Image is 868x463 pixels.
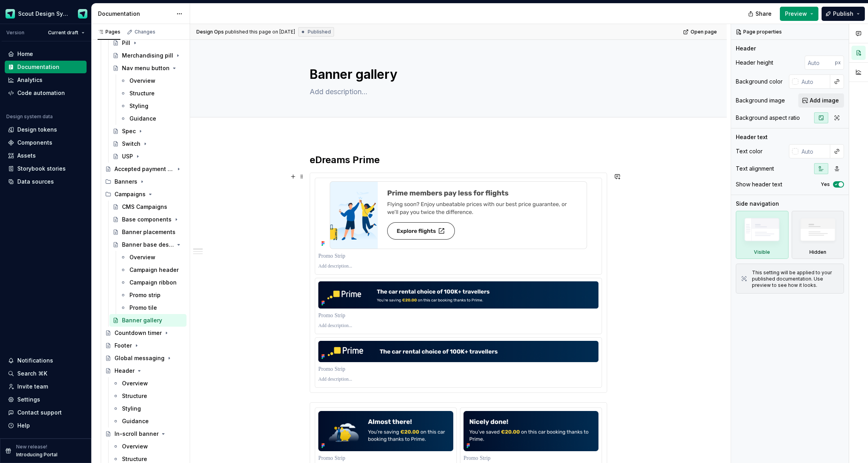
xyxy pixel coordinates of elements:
[122,417,149,425] div: Guidance
[129,115,156,123] div: Guidance
[122,203,167,211] div: CMS Campaigns
[5,419,87,432] button: Help
[109,314,187,327] a: Banner gallery
[225,29,295,35] div: published this page on [DATE]
[736,114,800,122] div: Background aspect ratio
[310,154,607,166] h2: eDreams Prime
[17,126,57,134] div: Design tokens
[117,251,187,264] a: Overview
[798,74,830,89] input: Auto
[122,316,162,324] div: Banner gallery
[5,354,87,367] button: Notifications
[122,64,170,72] div: Nav menu button
[798,144,830,158] input: Auto
[122,140,140,148] div: Switch
[102,163,187,175] a: Accepted payment types
[115,329,162,337] div: Countdown timer
[17,357,53,364] div: Notifications
[109,213,187,226] a: Base components
[122,443,148,450] div: Overview
[810,97,839,104] span: Add image
[5,74,87,86] a: Analytics
[5,406,87,419] button: Contact support
[102,339,187,352] a: Footer
[109,390,187,402] a: Structure
[122,216,172,223] div: Base components
[6,9,15,19] img: e611c74b-76fc-4ef0-bafa-dc494cd4cb8a.png
[5,136,87,149] a: Components
[736,200,779,208] div: Side navigation
[17,63,59,71] div: Documentation
[98,10,172,18] div: Documentation
[115,430,159,438] div: In-scroll banner
[17,383,48,390] div: Invite team
[102,352,187,364] a: Global messaging
[17,396,40,403] div: Settings
[17,165,66,173] div: Storybook stories
[122,127,136,135] div: Spec
[17,50,33,58] div: Home
[129,253,155,261] div: Overview
[98,29,120,35] div: Pages
[736,78,783,86] div: Background color
[5,123,87,136] a: Design tokens
[122,39,130,47] div: Pill
[122,455,147,463] div: Structure
[117,301,187,314] a: Promo tile
[5,367,87,380] button: Search ⌘K
[6,30,24,36] div: Version
[754,249,770,255] div: Visible
[117,100,187,112] a: Styling
[736,59,773,67] div: Header height
[744,7,777,21] button: Share
[109,201,187,213] a: CMS Campaigns
[122,379,148,387] div: Overview
[109,150,187,163] a: USP
[78,9,87,19] img: Design Ops
[18,10,68,18] div: Scout Design System
[736,180,782,188] div: Show header text
[122,392,147,400] div: Structure
[752,270,839,288] div: This setting will be applied to your published documentation. Use preview to see how it looks.
[117,276,187,289] a: Campaign ribbon
[109,62,187,74] a: Nav menu button
[196,29,224,35] span: Design Ops
[109,138,187,150] a: Switch
[5,149,87,162] a: Assets
[736,165,774,173] div: Text alignment
[736,45,756,52] div: Header
[109,37,187,49] a: Pill
[129,279,177,286] div: Campaign ribbon
[821,181,830,188] label: Yes
[129,266,179,274] div: Campaign header
[5,380,87,393] a: Invite team
[809,249,826,255] div: Hidden
[102,327,187,339] a: Countdown timer
[17,76,42,84] div: Analytics
[17,422,30,430] div: Help
[102,364,187,377] a: Header
[16,444,47,450] p: New release!
[17,152,36,160] div: Assets
[129,291,161,299] div: Promo strip
[798,93,844,108] button: Add image
[102,175,187,188] div: Banners
[17,409,62,417] div: Contact support
[115,367,135,375] div: Header
[44,27,88,38] button: Current draft
[792,211,844,259] div: Hidden
[691,29,717,35] span: Open page
[117,87,187,100] a: Structure
[109,440,187,453] a: Overview
[17,139,52,147] div: Components
[835,60,841,66] p: px
[308,29,331,35] span: Published
[115,190,146,198] div: Campaigns
[822,7,865,21] button: Publish
[5,175,87,188] a: Data sources
[805,56,835,70] input: Auto
[6,113,53,120] div: Design system data
[109,415,187,428] a: Guidance
[115,165,174,173] div: Accepted payment types
[755,10,772,18] span: Share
